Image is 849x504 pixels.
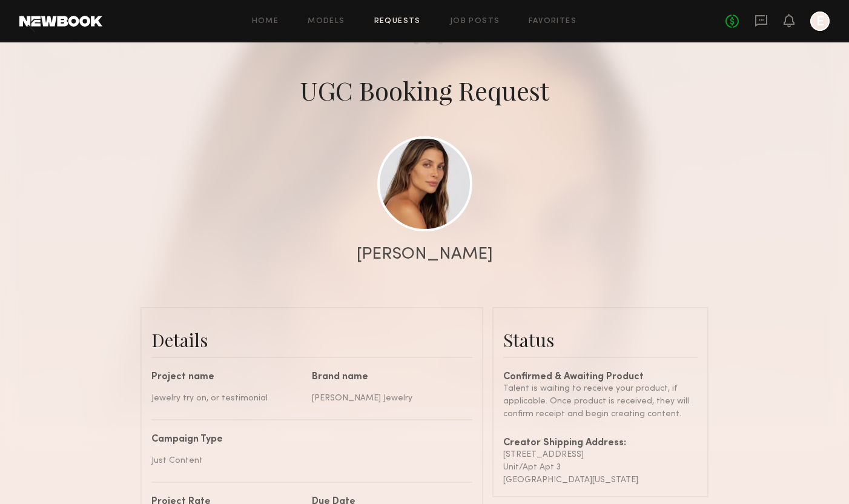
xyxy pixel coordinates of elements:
div: [GEOGRAPHIC_DATA][US_STATE] [503,474,698,486]
a: Home [252,18,279,25]
div: Creator Shipping Address: [503,439,698,448]
div: [STREET_ADDRESS] [503,448,698,461]
a: E [810,12,830,31]
div: Just Content [151,454,463,467]
div: Details [151,328,472,352]
a: Models [308,18,345,25]
a: Requests [374,18,421,25]
div: Status [503,328,698,352]
div: Brand name [312,373,463,382]
div: [PERSON_NAME] Jewelry [312,392,463,405]
div: Confirmed & Awaiting Product [503,373,698,382]
div: Jewelry try on, or testimonial [151,392,303,405]
a: Job Posts [450,18,500,25]
a: Favorites [529,18,576,25]
div: Talent is waiting to receive your product, if applicable. Once product is received, they will con... [503,382,698,420]
div: Unit/Apt Apt 3 [503,461,698,474]
div: [PERSON_NAME] [357,246,493,263]
div: UGC Booking Request [300,73,549,107]
div: Project name [151,373,303,382]
div: Campaign Type [151,435,463,445]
